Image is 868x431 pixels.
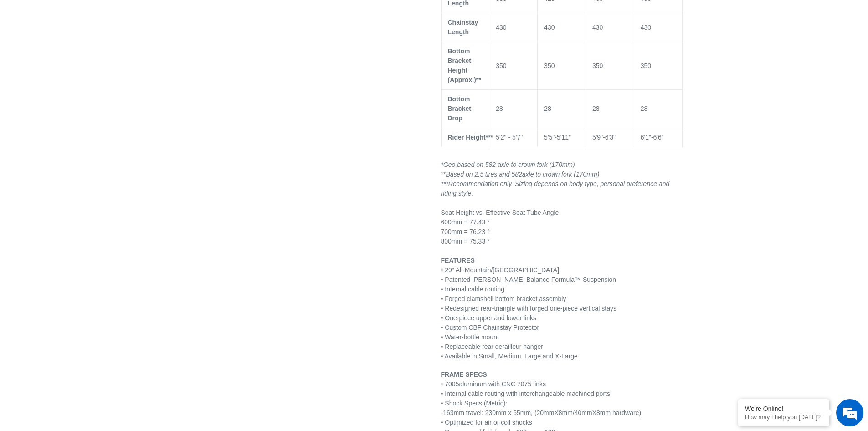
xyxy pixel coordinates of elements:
span: Bottom Bracket Height (Approx.)** [448,47,481,83]
span: • Optimized for air or coil shocks [441,419,532,426]
td: 28 [538,90,586,128]
span: -163mm travel: 230mm x 65mm, (20mmX8mm/40mmX8mm hardware) [441,409,642,416]
span: 5'9"-6'3" [592,134,616,141]
span: FRAME SPECS [441,371,487,378]
span: *Geo based on 582 axle to crown fork (170mm) [441,161,575,168]
td: 430 [489,13,538,42]
td: 430 [634,13,682,42]
span: ° [487,228,490,235]
td: 28 [634,90,682,128]
div: 600mm = 77.43 [441,218,683,227]
span: 5'5"-5'11" [544,134,571,141]
div: 700mm = 76.23 [441,227,683,237]
span: aluminum with CNC 7075 links [459,380,546,388]
td: 5'2" - 5'7" [489,128,538,147]
span: 6'1"-6'6" [641,134,664,141]
span: FEATURES [441,257,475,264]
td: 350 [538,42,586,90]
td: 28 [586,90,634,128]
td: 350 [586,42,634,90]
td: 430 [586,13,634,42]
span: • Internal cable routing with interchangeable machined ports [441,390,610,397]
td: 28 [489,90,538,128]
span: • 7005 [441,380,459,388]
span: ° [487,218,490,226]
div: Seat Height vs. Effective Seat Tube Angle [441,208,683,218]
span: ° [487,238,490,245]
td: 350 [489,42,538,90]
td: 350 [634,42,682,90]
div: 800mm = 75.33 [441,237,683,246]
span: • Shock Specs (Metric): [441,400,508,407]
p: • 29” All-Mountain/[GEOGRAPHIC_DATA] • Patented [PERSON_NAME] Balance Formula™ Suspension • Inter... [441,256,683,361]
span: Bottom Bracket Drop [448,95,471,122]
span: axle to crown fork (170mm) [522,171,600,178]
span: Rider Height*** [448,134,493,141]
p: How may I help you today? [745,414,822,421]
td: 430 [538,13,586,42]
div: We're Online! [745,405,822,412]
i: Based on 2.5 tires and 582 [446,171,522,178]
span: ***Recommendation only. Sizing depends on body type, personal preference and riding style. [441,180,670,197]
span: Chainstay Length [448,19,478,36]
